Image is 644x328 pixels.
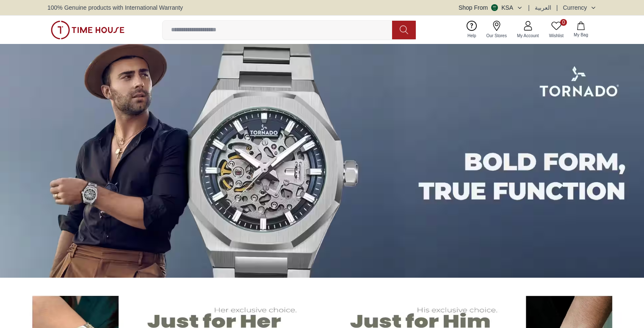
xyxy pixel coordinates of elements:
[481,19,512,41] a: Our Stores
[491,4,498,11] img: Saudi Arabia
[514,33,542,39] span: My Account
[570,32,591,38] span: My Bag
[563,3,590,12] div: Currency
[51,21,124,39] img: ...
[569,20,593,40] button: My Bag
[544,19,569,41] a: 0Wishlist
[535,3,551,12] button: العربية
[459,3,523,12] button: Shop FromKSA
[556,3,558,12] span: |
[47,3,183,12] span: 100% Genuine products with International Warranty
[560,19,567,26] span: 0
[462,19,481,41] a: Help
[546,33,567,39] span: Wishlist
[483,33,510,39] span: Our Stores
[528,3,530,12] span: |
[464,33,480,39] span: Help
